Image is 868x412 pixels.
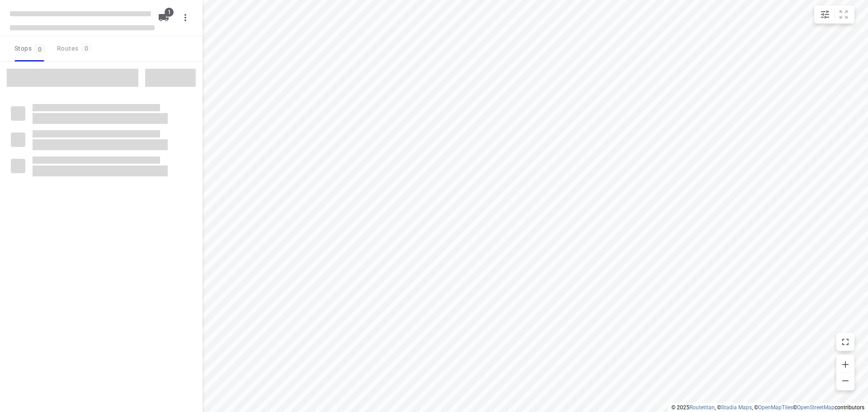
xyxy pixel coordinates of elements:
[816,5,834,24] button: Map settings
[671,404,864,411] li: © 2025 , © , © © contributors
[814,5,854,24] div: small contained button group
[721,404,752,411] a: Stadia Maps
[797,404,835,411] a: OpenStreetMap
[689,404,715,411] a: Routetitan
[758,404,793,411] a: OpenMapTiles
